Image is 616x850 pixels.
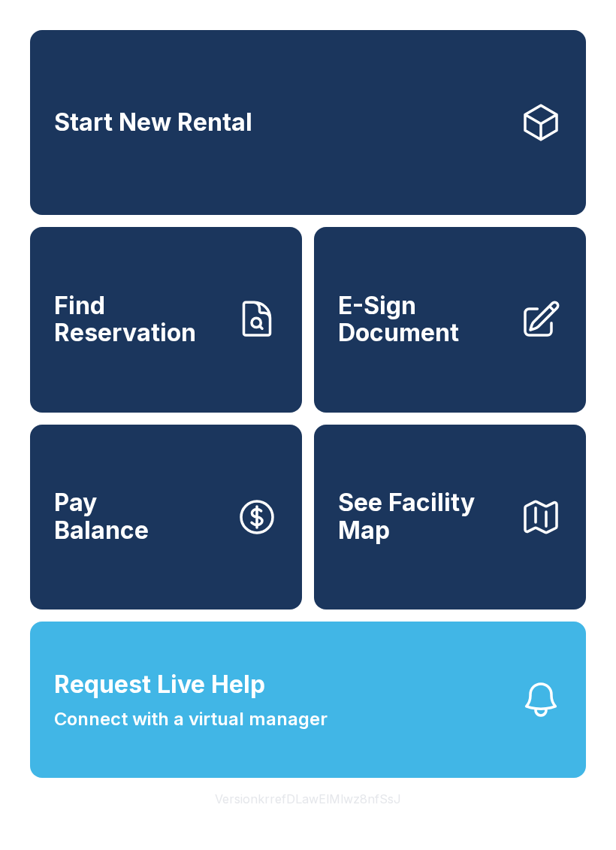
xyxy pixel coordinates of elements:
a: E-Sign Document [314,227,586,412]
span: Connect with a virtual manager [54,706,328,733]
span: Request Live Help [54,667,265,703]
span: Pay Balance [54,489,149,544]
span: E-Sign Document [338,292,508,347]
button: VersionkrrefDLawElMlwz8nfSsJ [203,778,413,820]
span: See Facility Map [338,489,508,544]
span: Find Reservation [54,292,224,347]
button: See Facility Map [314,425,586,610]
a: Find Reservation [30,227,302,412]
button: Request Live HelpConnect with a virtual manager [30,622,586,778]
button: PayBalance [30,425,302,610]
a: Start New Rental [30,30,586,215]
span: Start New Rental [54,109,252,137]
